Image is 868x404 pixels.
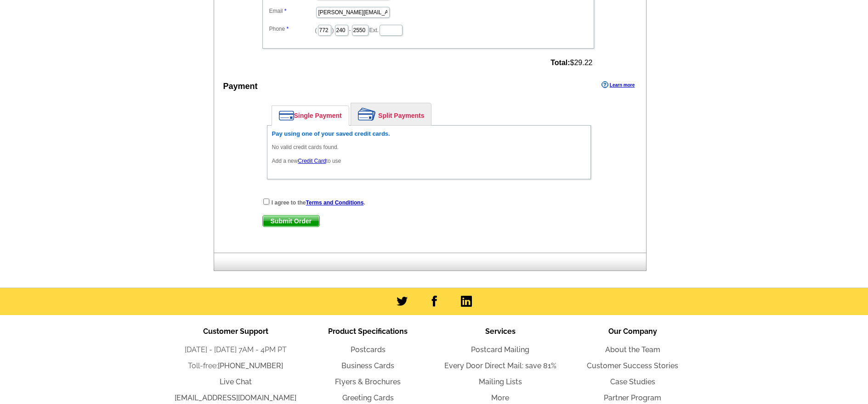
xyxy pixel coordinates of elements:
[175,393,296,402] a: [EMAIL_ADDRESS][DOMAIN_NAME]
[471,345,529,354] a: Postcard Mailing
[272,106,349,125] a: Single Payment
[601,81,635,89] a: Learn more
[605,345,660,354] a: About the Team
[604,393,661,402] a: Partner Program
[341,361,394,370] a: Business Cards
[218,361,283,370] a: [PHONE_NUMBER]
[223,80,258,93] div: Payment
[351,345,386,354] a: Postcards
[272,130,586,138] h6: Pay using one of your saved credit cards.
[328,327,408,336] span: Product Specifications
[444,361,556,370] a: Every Door Direct Mail: save 81%
[272,157,586,165] p: Add a new to use
[170,344,302,355] li: [DATE] - [DATE] 7AM - 4PM PT
[269,25,315,33] label: Phone
[220,377,252,386] a: Live Chat
[351,103,431,125] a: Split Payments
[306,199,364,206] a: Terms and Conditions
[491,393,509,402] a: More
[587,361,678,370] a: Customer Success Stories
[272,199,365,206] strong: I agree to the .
[684,191,868,404] iframe: LiveChat chat widget
[170,360,302,371] li: Toll-free:
[479,377,522,386] a: Mailing Lists
[263,216,319,227] span: Submit Order
[272,143,586,151] p: No valid credit cards found.
[608,327,657,336] span: Our Company
[279,111,294,121] img: single-payment.png
[342,393,394,402] a: Greeting Cards
[335,377,401,386] a: Flyers & Brochures
[269,7,315,15] label: Email
[485,327,516,336] span: Services
[298,158,326,164] a: Credit Card
[203,327,268,336] span: Customer Support
[550,59,570,66] strong: Total:
[550,59,592,67] span: $29.22
[358,108,376,121] img: split-payment.png
[610,377,655,386] a: Case Studies
[267,22,590,37] dd: ( ) - Ext.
